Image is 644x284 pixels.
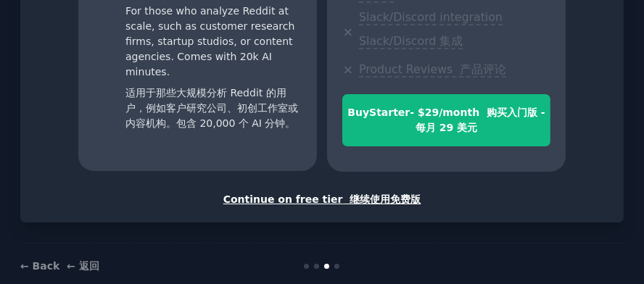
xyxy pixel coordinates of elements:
[20,260,99,272] a: ← Back ← 返回
[36,192,608,207] div: Continue on free tier
[67,260,99,272] font: ← 返回
[342,94,550,146] button: BuyStarter- $29/month 购买入门版 - 每月 29 美元
[359,10,503,49] span: Slack/Discord integration
[416,106,545,133] font: 购买入门版 - 每月 29 美元
[359,34,463,48] font: Slack/Discord 集成
[125,4,305,137] p: For those who analyze Reddit at scale, such as customer research firms, startup studios, or conte...
[350,193,421,205] font: 继续使用免费版
[460,62,506,76] font: 产品评论
[125,87,298,129] font: 适用于那些大规模分析 Reddit 的用户，例如客户研究公司、初创工作室或内容机构。包含 20,000 个 AI 分钟。
[359,62,506,78] span: Product Reviews
[343,105,550,135] div: Buy Starter - $ 29 /month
